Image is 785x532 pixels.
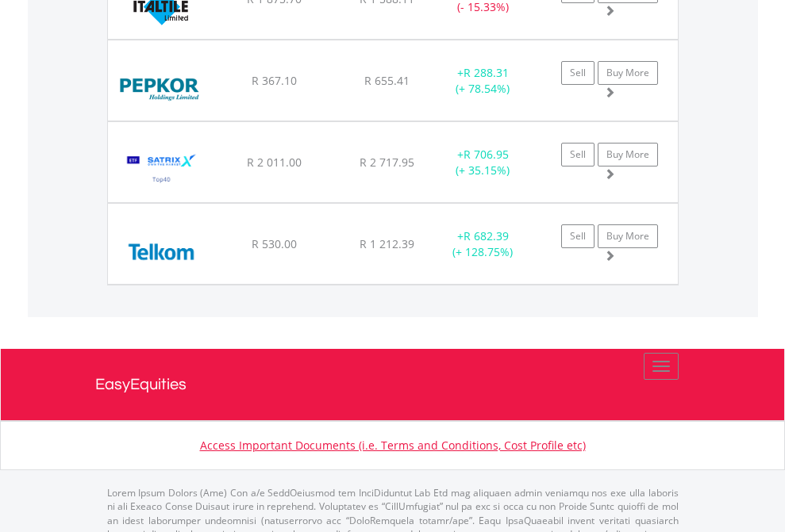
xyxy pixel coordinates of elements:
div: + (+ 78.54%) [433,65,533,97]
img: EQU.ZA.STX40.png [116,142,207,198]
span: R 2 717.95 [360,155,414,170]
a: EasyEquities [95,349,691,420]
span: R 682.39 [464,228,509,243]
span: R 530.00 [252,236,297,251]
span: R 288.31 [464,65,509,80]
img: EQU.ZA.TKG.png [116,224,207,280]
span: R 2 011.00 [247,155,302,170]
img: EQU.ZA.PPH.png [116,60,206,117]
a: Sell [561,224,595,248]
a: Sell [561,143,595,166]
div: + (+ 128.75%) [433,228,533,260]
span: R 367.10 [252,73,297,88]
span: R 1 212.39 [360,236,414,251]
a: Buy More [598,224,658,248]
a: Buy More [598,143,658,166]
a: Access Important Documents (i.e. Terms and Conditions, Cost Profile etc) [200,438,586,453]
a: Buy More [598,61,658,85]
a: Sell [561,61,595,85]
span: R 655.41 [364,73,410,88]
span: R 706.95 [464,147,509,162]
div: + (+ 35.15%) [433,147,533,178]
